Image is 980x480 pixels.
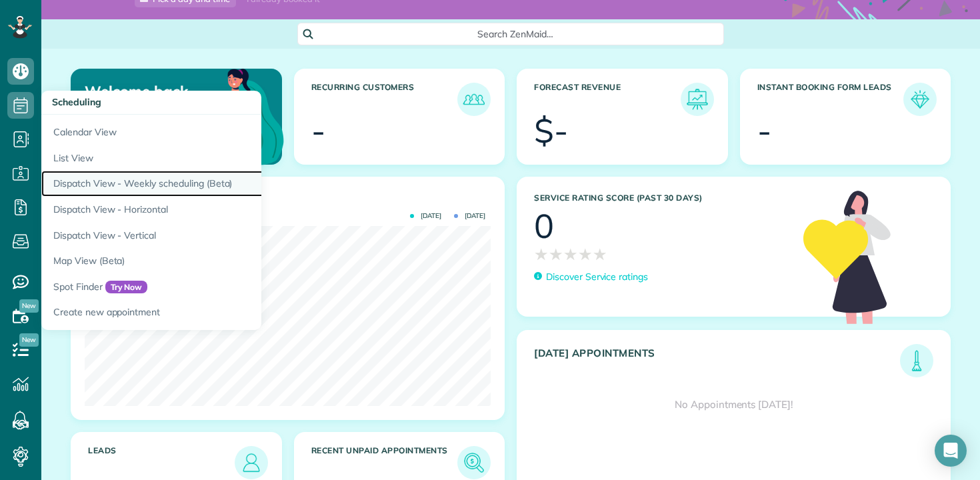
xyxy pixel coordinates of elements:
[578,243,593,266] span: ★
[41,274,375,300] a: Spot FinderTry Now
[19,333,39,347] span: New
[461,449,487,476] img: icon_unpaid_appointments-47b8ce3997adf2238b356f14209ab4cced10bd1f174958f3ca8f1d0dd7fffeee.png
[546,270,648,284] p: Discover Service ratings
[19,299,39,313] span: New
[311,114,325,147] div: -
[461,86,487,113] img: icon_recurring_customers-cf858462ba22bcd05b5a5880d41d6543d210077de5bb9ebc9590e49fd87d84ed.png
[534,347,900,377] h3: [DATE] Appointments
[52,96,101,108] span: Scheduling
[105,281,148,294] span: Try Now
[907,86,933,113] img: icon_form_leads-04211a6a04a5b2264e4ee56bc0799ec3eb69b7e499cbb523a139df1d13a81ae0.png
[41,197,375,223] a: Dispatch View - Horizontal
[534,209,554,243] div: 0
[41,299,375,330] a: Create new appointment
[41,223,375,249] a: Dispatch View - Vertical
[534,270,648,284] a: Discover Service ratings
[757,114,771,147] div: -
[534,193,790,203] h3: Service Rating score (past 30 days)
[88,446,235,479] h3: Leads
[534,114,568,147] div: $-
[684,86,711,113] img: icon_forecast_revenue-8c13a41c7ed35a8dcfafea3cbb826a0462acb37728057bba2d056411b612bbbe.png
[311,446,458,479] h3: Recent unpaid appointments
[311,83,458,116] h3: Recurring Customers
[41,248,375,274] a: Map View (Beta)
[534,83,681,116] h3: Forecast Revenue
[410,213,441,219] span: [DATE]
[593,243,607,266] span: ★
[454,213,485,219] span: [DATE]
[563,243,578,266] span: ★
[41,171,375,197] a: Dispatch View - Weekly scheduling (Beta)
[41,115,375,145] a: Calendar View
[88,194,491,206] h3: Actual Revenue this month
[41,145,375,171] a: List View
[85,83,213,118] p: Welcome back, [PERSON_NAME]!
[757,83,904,116] h3: Instant Booking Form Leads
[157,53,287,183] img: dashboard_welcome-42a62b7d889689a78055ac9021e634bf52bae3f8056760290aed330b23ab8690.png
[517,377,950,432] div: No Appointments [DATE]!
[935,435,967,467] div: Open Intercom Messenger
[534,243,549,266] span: ★
[549,243,563,266] span: ★
[238,449,265,476] img: icon_leads-1bed01f49abd5b7fead27621c3d59655bb73ed531f8eeb49469d10e621d6b896.png
[903,347,930,374] img: icon_todays_appointments-901f7ab196bb0bea1936b74009e4eb5ffbc2d2711fa7634e0d609ed5ef32b18b.png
